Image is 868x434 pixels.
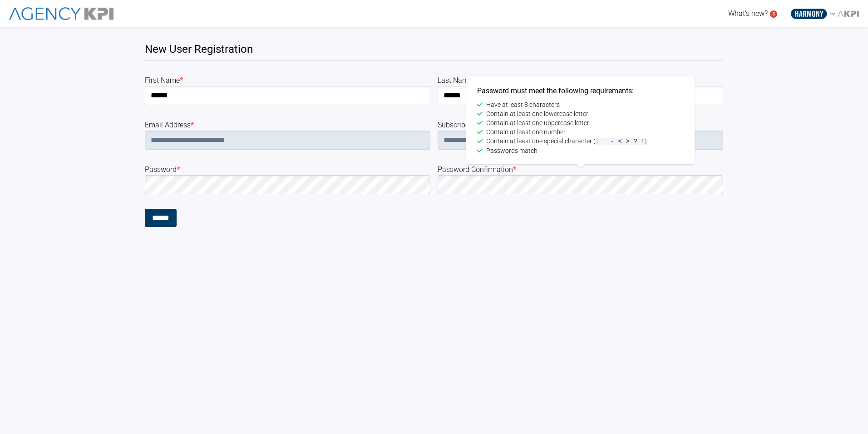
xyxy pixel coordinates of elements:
[770,10,777,18] a: 5
[145,42,724,61] h1: New User Registration
[477,146,684,155] li: Passwords match
[180,76,183,85] abbr: required
[477,136,684,146] li: Contain at least one special character ( )
[145,164,430,175] label: password
[477,118,684,127] li: Contain at least one uppercase letter
[477,109,684,118] li: Contain at least one lowercase letter
[438,164,723,175] label: password Confirmation
[728,9,768,18] span: What's new?
[9,7,113,20] img: AgencyKPI
[472,76,475,85] abbr: required
[177,165,180,174] abbr: required
[595,138,645,145] span: . _ - < > ? !
[191,121,194,129] abbr: required
[513,165,516,174] abbr: required
[772,11,775,16] text: 5
[477,86,684,96] h3: Password must meet the following requirements:
[145,120,430,131] label: email Address
[438,120,723,131] label: subscriber Name
[438,75,723,86] label: last Name
[477,127,684,136] li: Contain at least one number
[477,100,684,109] li: Have at least 8 characters
[145,75,430,86] label: first Name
